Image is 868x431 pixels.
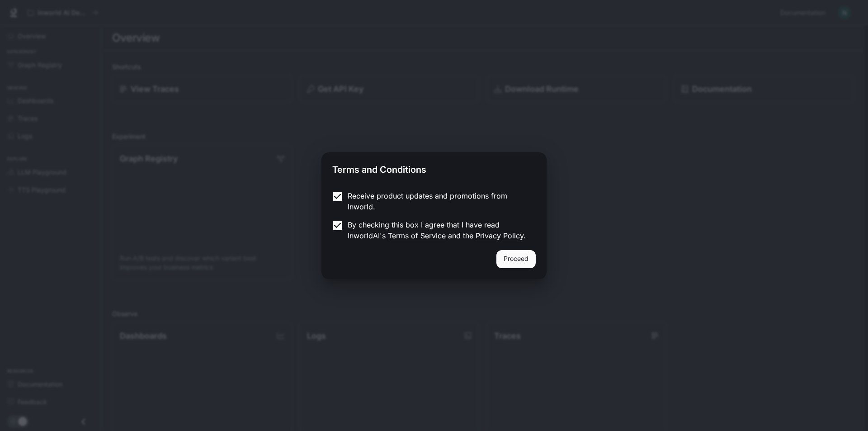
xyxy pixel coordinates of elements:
button: Proceed [496,250,536,268]
a: Terms of Service [388,231,446,240]
a: Privacy Policy [476,231,524,240]
p: By checking this box I agree that I have read InworldAI's and the . [348,219,528,241]
h2: Terms and Conditions [321,152,547,183]
p: Receive product updates and promotions from Inworld. [348,190,528,212]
